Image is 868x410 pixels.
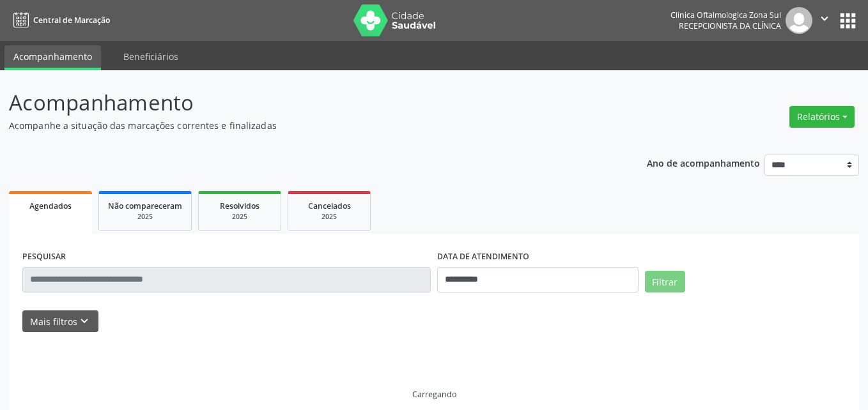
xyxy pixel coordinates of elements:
img: img [786,7,812,34]
button: Filtrar [645,271,685,292]
div: 2025 [208,212,272,222]
button:  [812,7,837,34]
p: Ano de acompanhamento [647,155,760,171]
div: 2025 [297,212,361,222]
i:  [818,11,832,26]
span: Central de Marcação [33,15,110,26]
div: 2025 [108,212,182,222]
span: Agendados [29,201,72,211]
button: apps [837,10,859,32]
p: Acompanhe a situação das marcações correntes e finalizadas [9,119,604,132]
button: Mais filtroskeyboard_arrow_down [22,310,98,333]
span: Recepcionista da clínica [679,20,781,31]
p: Acompanhamento [9,87,604,119]
div: Clinica Oftalmologica Zona Sul [670,10,781,20]
span: Resolvidos [220,201,260,211]
a: Beneficiários [114,45,187,68]
label: DATA DE ATENDIMENTO [437,247,529,267]
a: Central de Marcação [9,10,110,31]
button: Relatórios [789,106,855,128]
div: Carregando [412,389,456,400]
i: keyboard_arrow_down [77,314,91,328]
span: Não compareceram [108,201,182,211]
label: PESQUISAR [22,247,66,267]
span: Cancelados [308,201,351,211]
a: Acompanhamento [4,45,101,70]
